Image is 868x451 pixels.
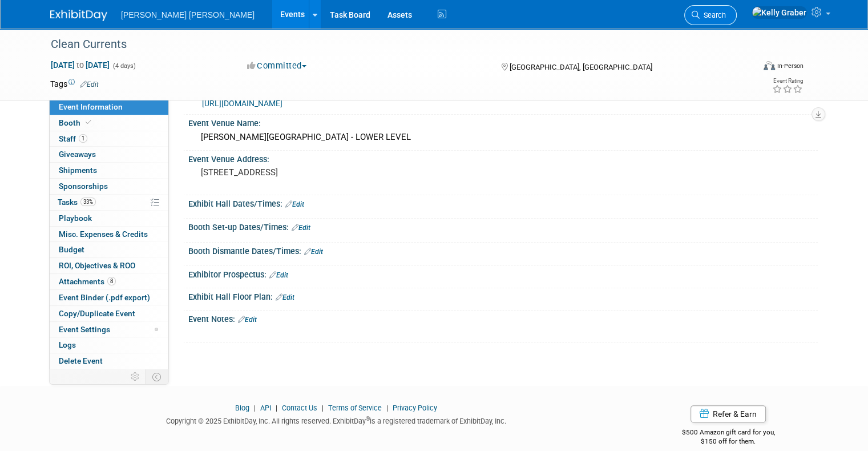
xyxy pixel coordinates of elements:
span: | [319,404,326,412]
a: Edit [304,248,323,256]
a: Misc. Expenses & Credits [50,227,168,242]
a: Edit [285,200,304,208]
a: Event Information [50,99,168,115]
a: Edit [269,271,288,279]
a: [URL][DOMAIN_NAME] [202,99,282,108]
div: [PERSON_NAME][GEOGRAPHIC_DATA] - LOWER LEVEL [197,128,809,146]
a: ROI, Objectives & ROO [50,258,168,273]
a: Refer & Earn [691,405,766,422]
div: Booth Dismantle Dates/Times: [188,243,818,257]
span: 33% [80,198,96,206]
a: Edit [276,293,294,301]
span: ROI, Objectives & ROO [59,261,135,270]
div: Event Notes: [188,311,818,325]
span: Booth [59,118,94,127]
a: Copy/Duplicate Event [50,306,168,321]
a: Event Settings [50,322,168,337]
div: Copyright © 2025 ExhibitDay, Inc. All rights reserved. ExhibitDay is a registered trademark of Ex... [50,413,621,426]
a: Privacy Policy [393,404,437,412]
div: Booth Set-up Dates/Times: [188,219,818,233]
span: Event Information [59,102,123,111]
a: Giveaways [50,147,168,162]
span: Modified Layout [155,328,158,331]
span: [GEOGRAPHIC_DATA], [GEOGRAPHIC_DATA] [510,63,652,71]
span: 1 [79,134,87,143]
span: Budget [59,245,84,254]
span: [PERSON_NAME] [PERSON_NAME] [121,10,255,19]
span: to [75,61,86,70]
a: Event Binder (.pdf export) [50,290,168,305]
span: Copy/Duplicate Event [59,309,135,318]
span: 8 [107,277,116,285]
span: | [273,404,280,412]
span: Logs [59,340,76,349]
img: ExhibitDay [50,10,107,21]
a: Terms of Service [328,404,382,412]
span: Event Binder (.pdf export) [59,293,150,302]
div: In-Person [777,62,804,70]
span: Sponsorships [59,182,108,191]
td: Toggle Event Tabs [146,369,169,384]
span: Staff [59,134,87,143]
a: Budget [50,242,168,257]
img: Format-Inperson.png [764,61,775,70]
span: | [383,404,391,412]
a: Booth [50,115,168,131]
span: Delete Event [59,356,103,365]
div: Exhibitor Prospectus: [188,266,818,281]
span: Tasks [58,198,96,207]
i: Booth reservation complete [86,119,91,126]
span: (4 days) [112,62,136,70]
div: Event Rating [772,78,803,84]
a: Edit [238,316,257,324]
span: Shipments [59,166,97,175]
sup: ® [366,416,370,422]
a: Logs [50,337,168,353]
span: | [251,404,259,412]
a: Edit [80,80,99,88]
a: Sponsorships [50,179,168,194]
span: Search [700,11,726,19]
div: $500 Amazon gift card for you, [639,420,818,446]
div: $150 off for them. [639,437,818,446]
img: Kelly Graber [752,6,807,19]
a: Staff1 [50,131,168,147]
span: Misc. Expenses & Credits [59,229,148,239]
a: Blog [235,404,249,412]
div: Exhibit Hall Floor Plan: [188,288,818,303]
a: Contact Us [282,404,317,412]
div: Event Format [692,59,804,76]
a: Search [684,5,737,25]
a: Attachments8 [50,274,168,289]
div: Event Venue Address: [188,151,818,165]
span: Event Settings [59,325,110,334]
a: Tasks33% [50,195,168,210]
span: Attachments [59,277,116,286]
div: Clean Currents [47,34,740,55]
a: Edit [292,224,310,232]
span: Giveaways [59,150,96,159]
span: [DATE] [DATE] [50,60,110,70]
div: Exhibit Hall Dates/Times: [188,195,818,210]
pre: [STREET_ADDRESS] [201,167,438,178]
a: Delete Event [50,353,168,369]
button: Committed [243,60,311,72]
a: API [260,404,271,412]
a: Shipments [50,163,168,178]
td: Personalize Event Tab Strip [126,369,146,384]
a: Playbook [50,211,168,226]
span: Playbook [59,214,92,223]
div: Event Venue Name: [188,115,818,129]
td: Tags [50,78,99,90]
